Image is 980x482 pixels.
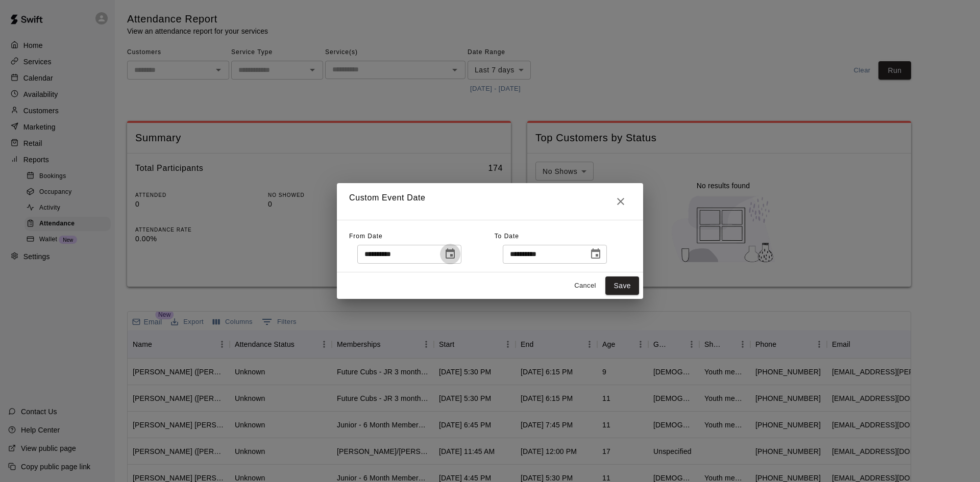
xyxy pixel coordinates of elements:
[585,244,606,264] button: Choose date, selected date is Oct 9, 2025
[569,278,601,294] button: Cancel
[605,276,639,295] button: Save
[610,191,631,212] button: Close
[495,233,519,240] span: To Date
[440,244,460,264] button: Choose date, selected date is Oct 2, 2025
[349,233,383,240] span: From Date
[337,183,643,220] h2: Custom Event Date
